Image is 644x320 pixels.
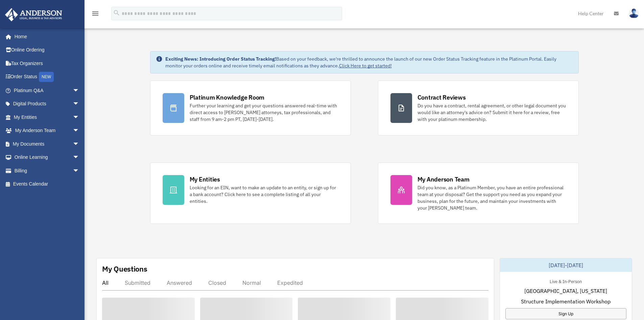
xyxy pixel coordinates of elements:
[5,43,90,57] a: Online Ordering
[500,258,632,272] div: [DATE]-[DATE]
[277,279,303,286] div: Expedited
[125,279,150,286] div: Submitted
[5,30,86,43] a: Home
[73,97,86,111] span: arrow_drop_down
[5,151,90,164] a: Online Learningarrow_drop_down
[3,8,64,21] img: Anderson Advisors Platinum Portal
[339,63,392,69] a: Click Here to get started!
[73,151,86,165] span: arrow_drop_down
[165,56,276,62] strong: Exciting News: Introducing Order Status Tracking!
[418,175,470,184] div: My Anderson Team
[524,287,607,295] span: [GEOGRAPHIC_DATA], [US_STATE]
[91,9,99,18] i: menu
[167,279,192,286] div: Answered
[150,163,351,224] a: My Entities Looking for an EIN, want to make an update to an entity, or sign up for a bank accoun...
[5,110,90,124] a: My Entitiesarrow_drop_down
[378,81,579,135] a: Contract Reviews Do you have a contract, rental agreement, or other legal document you would like...
[378,163,579,224] a: My Anderson Team Did you know, as a Platinum Member, you have an entire professional team at your...
[5,70,90,84] a: Order StatusNEW
[505,308,626,319] a: Sign Up
[5,97,90,111] a: Digital Productsarrow_drop_down
[5,124,90,137] a: My Anderson Teamarrow_drop_down
[102,264,147,274] div: My Questions
[113,9,120,17] i: search
[91,12,99,18] a: menu
[5,137,90,151] a: My Documentsarrow_drop_down
[73,137,86,151] span: arrow_drop_down
[521,297,611,305] span: Structure Implementation Workshop
[418,102,566,123] div: Do you have a contract, rental agreement, or other legal document you would like an attorney's ad...
[5,177,90,191] a: Events Calendar
[544,277,587,284] div: Live & In-Person
[418,93,466,102] div: Contract Reviews
[5,57,90,70] a: Tax Organizers
[5,84,90,97] a: Platinum Q&Aarrow_drop_down
[73,124,86,138] span: arrow_drop_down
[629,8,639,18] img: User Pic
[242,279,261,286] div: Normal
[190,175,220,184] div: My Entities
[73,164,86,178] span: arrow_drop_down
[165,56,573,69] div: Based on your feedback, we're thrilled to announce the launch of our new Order Status Tracking fe...
[5,164,90,177] a: Billingarrow_drop_down
[190,93,265,102] div: Platinum Knowledge Room
[208,279,226,286] div: Closed
[73,110,86,124] span: arrow_drop_down
[150,81,351,135] a: Platinum Knowledge Room Further your learning and get your questions answered real-time with dire...
[418,184,566,211] div: Did you know, as a Platinum Member, you have an entire professional team at your disposal? Get th...
[190,102,338,123] div: Further your learning and get your questions answered real-time with direct access to [PERSON_NAM...
[39,72,54,82] div: NEW
[73,84,86,98] span: arrow_drop_down
[102,279,109,286] div: All
[190,184,338,205] div: Looking for an EIN, want to make an update to an entity, or sign up for a bank account? Click her...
